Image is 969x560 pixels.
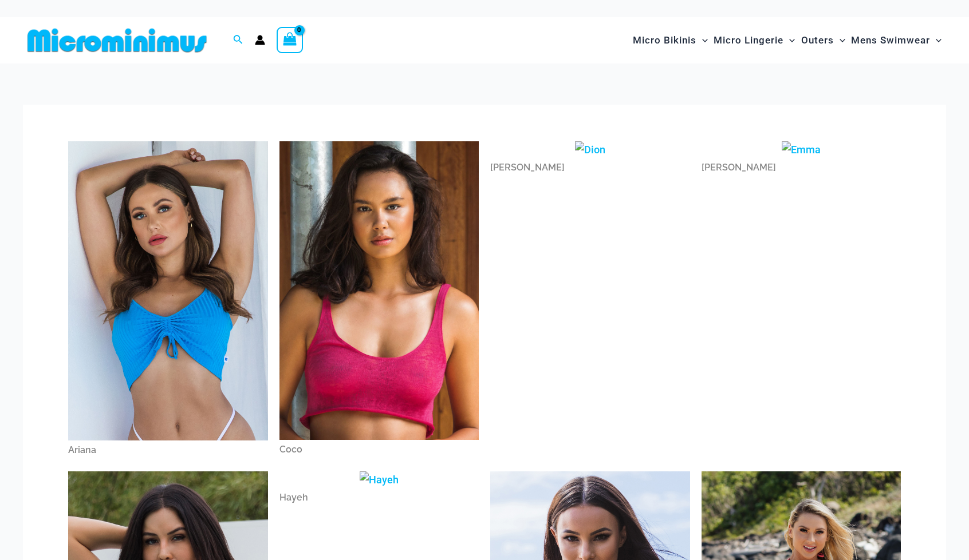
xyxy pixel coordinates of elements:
a: CocoCoco [279,141,479,459]
img: Emma [782,141,821,158]
a: ArianaAriana [68,141,268,460]
a: Micro LingerieMenu ToggleMenu Toggle [711,23,798,58]
img: Coco [279,141,479,440]
a: Micro BikinisMenu ToggleMenu Toggle [630,23,711,58]
div: [PERSON_NAME] [490,158,690,177]
span: Menu Toggle [930,26,942,55]
span: Mens Swimwear [851,26,930,55]
div: Hayeh [279,488,479,507]
span: Menu Toggle [783,26,795,55]
div: Ariana [68,440,268,460]
img: Dion [575,141,605,158]
nav: Site Navigation [628,21,946,59]
div: Coco [279,440,479,459]
img: MM SHOP LOGO FLAT [23,27,211,53]
a: View Shopping Cart, empty [277,27,303,53]
div: [PERSON_NAME] [702,158,901,177]
span: Micro Lingerie [714,26,783,55]
a: OutersMenu ToggleMenu Toggle [798,23,848,58]
img: Hayeh [360,471,399,488]
a: Search icon link [233,33,243,47]
span: Menu Toggle [696,26,708,55]
a: Dion[PERSON_NAME] [490,141,690,178]
a: HayehHayeh [279,471,479,508]
span: Outers [801,26,834,55]
span: Menu Toggle [834,26,845,55]
span: Micro Bikinis [633,26,696,55]
a: Mens SwimwearMenu ToggleMenu Toggle [848,23,944,58]
img: Ariana [68,141,268,440]
a: Account icon link [255,35,265,45]
a: Emma[PERSON_NAME] [702,141,901,178]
